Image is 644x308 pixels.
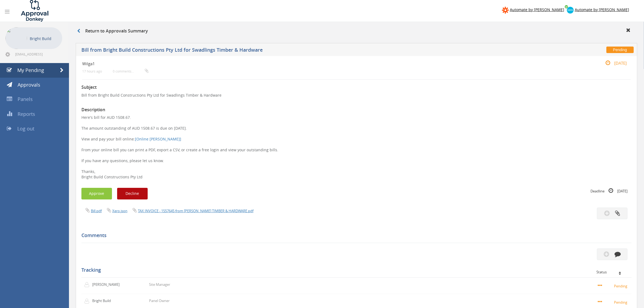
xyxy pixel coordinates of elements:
[81,267,628,273] h5: Tracking
[138,208,253,213] a: TAX INVOICE - 1557645 from [PERSON_NAME] TIMBER & HARDWARE.pdf
[149,298,170,303] p: Panel Owner
[18,96,33,102] span: Panels
[567,7,574,14] img: xero-logo.png
[17,125,34,132] span: Log out
[84,282,92,287] img: user-icon.png
[81,188,112,199] button: Approve
[15,52,61,56] span: [EMAIL_ADDRESS][DOMAIN_NAME]
[81,107,632,112] h3: Description
[590,188,628,194] small: Deadline [DATE]
[510,7,564,12] span: Automate by [PERSON_NAME]
[502,7,509,14] img: zapier-logomark.png
[18,81,40,88] span: Approvals
[91,208,102,213] a: Bill.pdf
[18,111,35,117] span: Reports
[81,115,632,180] p: Here's bill for AUD 1508.67. The amount outstanding of AUD 1508.67 is due on [DATE]. View and pay...
[81,47,467,54] h5: Bill from Bright Build Constructions Pty Ltd for Swadlings Timber & Hardware
[81,93,632,98] p: Bill from Bright Build Constructions Pty Ltd for Swadlings Timber & Hardware
[17,67,44,73] span: My Pending
[82,61,539,66] h4: Wilga1
[81,233,628,238] h5: Comments
[598,299,629,305] small: Pending
[135,136,181,142] a: [Online [PERSON_NAME]]
[113,69,148,73] small: 0 comments...
[112,208,127,213] a: Xero.json
[117,188,148,199] button: Decline
[92,282,123,287] p: [PERSON_NAME]
[598,283,629,289] small: Pending
[606,47,634,53] span: Pending
[600,60,627,66] small: [DATE]
[575,7,629,12] span: Automate by [PERSON_NAME]
[81,85,632,90] h3: Subject
[92,298,123,303] p: Bright Build
[596,270,628,274] div: Status
[84,299,92,304] img: user-icon.png
[77,29,148,34] h3: Return to Approvals Summary
[149,282,170,287] p: Site Manager
[82,69,102,73] small: 17 hours ago
[30,35,60,42] p: Bright Build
